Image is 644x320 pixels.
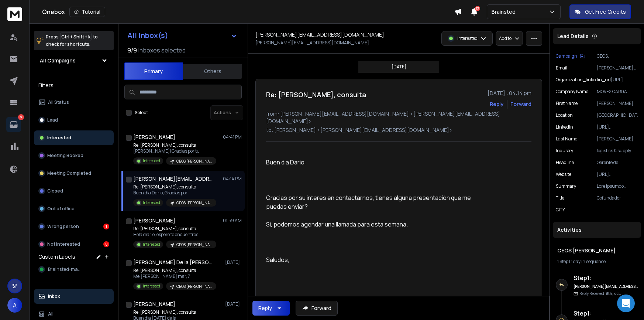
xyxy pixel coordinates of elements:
[34,95,114,110] button: All Status
[176,200,212,206] p: CEOS [PERSON_NAME]
[597,112,638,118] p: [GEOGRAPHIC_DATA]
[18,114,24,120] p: 9
[133,190,216,196] p: Buen dia Dario, Gracias por
[121,28,243,43] button: All Inbox(s)
[597,183,638,189] p: Lore ipsumdo sitametc ADIPI el s doeiusm temporin ut labo etd magn-ali eni admin ven quisnost exe...
[556,207,565,213] p: CITY
[133,309,216,315] p: Re: [PERSON_NAME], consulta
[225,259,242,265] p: [DATE]
[556,171,571,177] p: website
[556,53,577,59] p: Campaign
[597,89,638,95] p: MOVEX CARGA
[34,166,114,181] button: Meeting Completed
[223,218,242,224] p: 01:59 AM
[597,148,638,154] p: logistics & supply chain
[258,304,272,312] div: Reply
[266,220,408,228] span: Si, podemos agendar una llamada para esta semana.
[34,289,114,304] button: Inbox
[597,53,638,59] p: CEOS [PERSON_NAME]
[510,101,531,108] div: Forward
[6,117,21,132] a: 9
[7,298,22,313] button: A
[252,301,290,316] button: Reply
[296,301,338,316] button: Forward
[176,159,212,164] p: CEOS [PERSON_NAME]
[574,273,638,282] h6: Step 1 :
[556,65,567,71] p: Email
[597,195,638,201] p: Cofundador
[255,31,384,38] h1: [PERSON_NAME][EMAIL_ADDRESS][DOMAIN_NAME]
[556,53,585,59] button: Campaign
[597,65,638,71] p: [PERSON_NAME][EMAIL_ADDRESS][DOMAIN_NAME]
[556,195,564,201] p: title
[556,124,573,130] p: linkedin
[457,35,478,41] p: Interested
[47,188,63,194] p: Closed
[48,311,54,317] p: All
[579,291,621,296] p: Reply Received
[133,268,216,273] p: Re: [PERSON_NAME], consulta
[556,136,577,142] p: Last Name
[223,176,242,182] p: 04:14 PM
[34,113,114,127] button: Lead
[392,64,406,70] p: [DATE]
[124,62,183,80] button: Primary
[48,266,80,272] span: Brainsted-man
[47,135,71,141] p: Interested
[34,262,114,277] button: Brainsted-man
[557,259,637,265] div: |
[255,40,369,46] p: [PERSON_NAME][EMAIL_ADDRESS][DOMAIN_NAME]
[127,32,168,39] h1: All Inbox(s)
[34,148,114,163] button: Meeting Booked
[606,291,621,296] span: 8th, oct.
[585,8,626,16] p: Get Free Credits
[225,301,242,307] p: [DATE]
[133,300,175,308] h1: [PERSON_NAME]
[48,99,69,105] p: All Status
[34,219,114,234] button: Wrong person1
[617,295,635,312] div: Open Intercom Messenger
[183,63,242,79] button: Others
[133,148,216,154] p: [PERSON_NAME]! Gracias por tu
[34,184,114,198] button: Closed
[143,242,160,247] p: Interested
[34,237,114,252] button: Not Interested8
[133,259,214,266] h1: [PERSON_NAME] De la [PERSON_NAME]
[597,136,638,142] p: [PERSON_NAME]
[143,283,160,289] p: Interested
[46,33,98,48] p: Press to check for shortcuts.
[492,8,519,16] p: Brainsted
[135,110,148,116] label: Select
[556,183,576,189] p: Summary
[556,160,574,166] p: headline
[40,57,76,64] h1: All Campaigns
[490,101,504,108] button: Reply
[488,89,531,97] p: [DATE] : 04:14 pm
[127,46,137,55] span: 9 / 9
[103,224,109,229] div: 1
[42,7,454,17] div: Onebox
[475,6,480,11] span: 13
[47,117,58,123] p: Lead
[133,217,175,224] h1: [PERSON_NAME]
[176,242,212,248] p: CEOS [PERSON_NAME]
[266,256,289,264] span: Saludos,
[556,112,573,118] p: location
[499,35,512,41] p: Add to
[143,200,160,205] p: Interested
[266,110,531,125] p: from: [PERSON_NAME][EMAIL_ADDRESS][DOMAIN_NAME] <[PERSON_NAME][EMAIL_ADDRESS][DOMAIN_NAME]>
[266,126,531,134] p: to: [PERSON_NAME] <[PERSON_NAME][EMAIL_ADDRESS][DOMAIN_NAME]>
[611,77,638,83] p: [URL][DOMAIN_NAME]
[133,232,216,238] p: Hola diario, espero te encuentres
[556,89,588,95] p: Company Name
[176,284,212,289] p: CEOS [PERSON_NAME]
[597,171,638,177] p: [URL][DOMAIN_NAME]
[138,46,186,55] h3: Inboxes selected
[574,284,638,289] h6: [PERSON_NAME][EMAIL_ADDRESS][DOMAIN_NAME]
[47,241,80,247] p: Not Interested
[266,194,472,211] span: Gracias por su interes en contactarnos, tienes alguna presentación que me puedas enviar?
[597,124,638,130] p: [URL][DOMAIN_NAME][PERSON_NAME][PERSON_NAME]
